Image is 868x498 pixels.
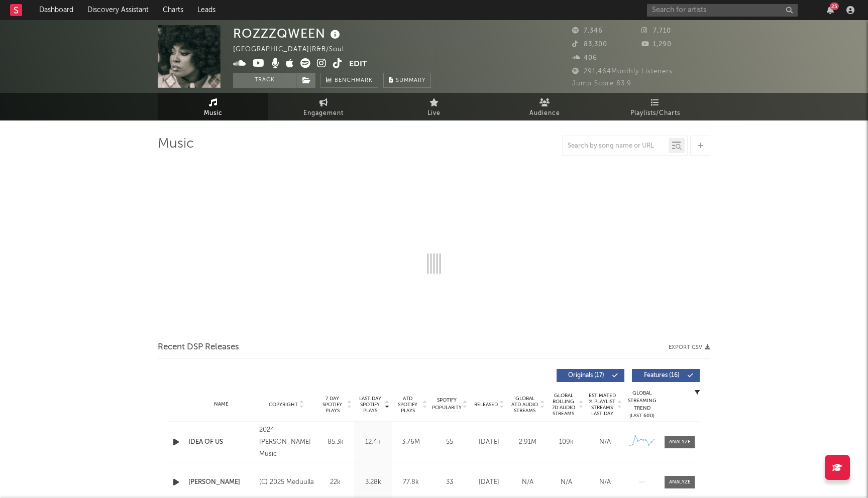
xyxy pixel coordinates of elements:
button: Edit [349,58,367,71]
button: 25 [827,6,834,14]
span: Summary [396,78,425,83]
div: (C) 2025 Meduulla [259,476,314,488]
div: N/A [588,437,622,447]
span: 7,710 [641,28,671,34]
span: Released [474,402,498,408]
a: Playlists/Charts [600,93,710,120]
span: Playlists/Charts [630,107,680,119]
div: 85.3k [319,437,352,447]
button: Originals(17) [557,369,624,382]
span: Copyright [269,402,298,408]
span: Estimated % Playlist Streams Last Day [588,393,616,417]
div: 3.28k [357,477,389,487]
span: ATD Spotify Plays [394,396,421,414]
a: Music [158,93,268,120]
button: Track [233,73,296,88]
a: IDEA OF US [188,437,254,447]
div: [DATE] [472,477,506,487]
span: Recent DSP Releases [158,341,239,353]
div: 2024 [PERSON_NAME] Music [259,424,314,460]
div: N/A [588,477,622,487]
button: Export CSV [669,344,710,350]
a: Live [379,93,489,120]
div: Name [188,401,254,408]
div: 2.91M [511,437,545,447]
span: Global ATD Audio Streams [511,396,538,414]
span: Originals ( 17 ) [563,372,609,379]
div: ROZZZQWEEN [233,25,343,42]
span: Benchmark [335,75,373,87]
span: 7,346 [572,28,603,34]
span: Audience [529,107,560,119]
div: 3.76M [394,437,427,447]
span: Music [204,107,223,119]
span: Spotify Popularity [432,397,462,412]
span: Global Rolling 7D Audio Streams [550,393,577,417]
div: Global Streaming Trend (Last 60D) [627,390,657,420]
div: 55 [432,437,467,447]
input: Search for artists [647,4,798,17]
span: 7 Day Spotify Plays [319,396,346,414]
span: 1,290 [641,41,672,48]
button: Summary [383,73,431,88]
span: Live [427,107,441,119]
div: 77.8k [394,477,427,487]
a: [PERSON_NAME] [188,477,254,487]
div: N/A [550,477,583,487]
div: [GEOGRAPHIC_DATA] | R&B/Soul [233,44,356,56]
span: Jump Score: 83.9 [572,80,631,87]
div: [DATE] [472,437,506,447]
div: 25 [830,3,839,10]
input: Search by song name or URL [563,142,669,150]
div: 12.4k [357,437,389,447]
span: Engagement [303,107,344,119]
div: N/A [511,477,545,487]
span: 83,300 [572,41,607,48]
div: 33 [432,477,467,487]
span: Features ( 16 ) [638,372,685,379]
span: Last Day Spotify Plays [357,396,383,414]
span: 406 [572,55,597,61]
div: 109k [550,437,583,447]
a: Audience [489,93,600,120]
div: 22k [319,477,352,487]
a: Benchmark [320,73,378,88]
button: Features(16) [632,369,700,382]
span: 291,464 Monthly Listeners [572,68,673,75]
a: Engagement [268,93,379,120]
